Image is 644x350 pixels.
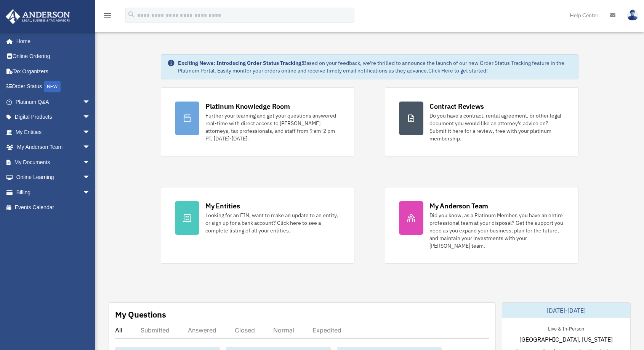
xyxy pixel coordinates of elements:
[5,200,102,215] a: Events Calendar
[103,11,112,20] i: menu
[161,87,354,156] a: Platinum Knowledge Room Further your learning and get your questions answered real-time with dire...
[205,201,240,211] div: My Entities
[429,112,564,142] div: Do you have a contract, rental agreement, or other legal document you would like an attorney's ad...
[429,201,488,211] div: My Anderson Team
[83,170,98,185] span: arrow_drop_down
[519,335,613,344] span: [GEOGRAPHIC_DATA], [US_STATE]
[83,124,98,140] span: arrow_drop_down
[178,59,572,74] div: Based on your feedback, we're thrilled to announce the launch of our new Order Status Tracking fe...
[429,102,484,111] div: Contract Reviews
[83,110,98,125] span: arrow_drop_down
[5,185,102,200] a: Billingarrow_drop_down
[542,324,590,332] div: Live & In-Person
[5,64,102,79] a: Tax Organizers
[205,211,340,234] div: Looking for an EIN, want to make an update to an entity, or sign up for a bank account? Click her...
[205,102,290,111] div: Platinum Knowledge Room
[429,211,564,250] div: Did you know, as a Platinum Member, you have an entire professional team at your disposal? Get th...
[83,185,98,200] span: arrow_drop_down
[235,326,255,334] div: Closed
[385,87,578,156] a: Contract Reviews Do you have a contract, rental agreement, or other legal document you would like...
[428,67,488,74] a: Click Here to get started!
[5,79,102,95] a: Order StatusNEW
[178,60,303,66] strong: Exciting News: Introducing Order Status Tracking!
[83,140,98,155] span: arrow_drop_down
[115,309,166,320] div: My Questions
[44,81,61,92] div: NEW
[83,155,98,170] span: arrow_drop_down
[385,187,578,264] a: My Anderson Team Did you know, as a Platinum Member, you have an entire professional team at your...
[188,326,216,334] div: Answered
[115,326,122,334] div: All
[83,94,98,110] span: arrow_drop_down
[5,110,102,125] a: Digital Productsarrow_drop_down
[312,326,341,334] div: Expedited
[5,140,102,155] a: My Anderson Teamarrow_drop_down
[141,326,170,334] div: Submitted
[205,112,340,142] div: Further your learning and get your questions answered real-time with direct access to [PERSON_NAM...
[5,124,102,140] a: My Entitiesarrow_drop_down
[103,13,112,20] a: menu
[273,326,294,334] div: Normal
[5,170,102,185] a: Online Learningarrow_drop_down
[502,303,631,318] div: [DATE]-[DATE]
[5,94,102,110] a: Platinum Q&Aarrow_drop_down
[627,10,638,21] img: User Pic
[127,10,136,19] i: search
[161,187,354,264] a: My Entities Looking for an EIN, want to make an update to an entity, or sign up for a bank accoun...
[5,155,102,170] a: My Documentsarrow_drop_down
[5,34,98,49] a: Home
[3,9,72,24] img: Anderson Advisors Platinum Portal
[5,49,102,64] a: Online Ordering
